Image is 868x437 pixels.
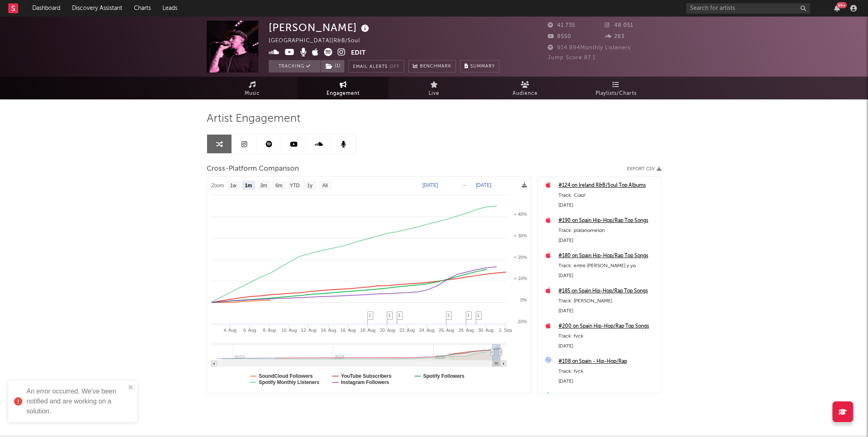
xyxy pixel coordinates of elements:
input: Search for artists [686,3,810,14]
text: 12. Aug [301,328,316,333]
span: 914.894 Monthly Listeners [548,45,631,51]
div: [PERSON_NAME] [269,21,371,34]
span: Live [429,89,439,99]
text: 24. Aug [419,328,434,333]
div: An error occurred. We've been notified and are working on a solution. [26,386,126,416]
text: YTD [290,183,300,188]
div: Track: Ciao! [558,191,657,200]
span: Summary [470,64,495,69]
div: Track: platanomelon [558,226,657,236]
span: Engagement [327,89,360,99]
button: Export CSV [627,167,661,171]
text: 1. Sep [499,328,512,333]
text: Zoom [211,183,224,188]
text: 22. Aug [399,328,415,333]
div: [DATE] [558,377,657,386]
a: Playlists/Charts [570,77,661,99]
text: SoundCloud Followers [259,373,313,379]
div: Track: fvck [558,331,657,341]
text: 28. Aug [458,328,474,333]
text: 18. Aug [360,328,375,333]
div: Track: fvck [558,367,657,377]
button: Email AlertsOff [348,60,404,72]
text: + 20% [514,255,527,260]
text: + 40% [514,212,527,217]
text: Spotify Followers [423,373,465,379]
div: [GEOGRAPHIC_DATA] | R&B/Soul [269,36,370,46]
a: Audience [479,77,570,99]
div: #108 on Spain - Hip-Hop/Rap [558,357,657,367]
span: ( 1 ) [320,60,345,72]
span: 1 [477,313,479,318]
a: Live [389,77,479,99]
a: Music [207,77,298,99]
text: 1y [307,183,312,188]
span: 1 [369,313,371,318]
a: #185 on Spain Hip-Hop/Rap Top Songs [558,286,657,296]
button: close [128,384,134,392]
div: [DATE] [558,271,657,281]
span: 48.051 [605,23,633,28]
text: 4. Aug [224,328,236,333]
span: 1 [447,313,450,318]
text: 6. Aug [243,328,256,333]
div: [DATE] [558,306,657,316]
span: Benchmark [420,62,451,72]
div: Track: [PERSON_NAME] [558,296,657,306]
text: 1w [230,183,237,188]
text: → [462,182,467,188]
text: 6m [276,183,283,188]
button: Tracking [269,60,320,72]
span: 1 [398,313,401,318]
div: [DATE] [558,341,657,351]
em: Off [390,65,400,69]
button: 99+ [834,5,840,12]
a: Release: no quiere bailar [558,392,657,402]
div: Track: entre [PERSON_NAME] y yo [558,261,657,271]
text: All [322,183,327,188]
span: Jump Score: 87.1 [548,55,596,60]
button: Summary [460,60,499,72]
text: 20. Aug [380,328,395,333]
span: 1 [467,313,470,318]
a: #124 on Ireland R&B/Soul Top Albums [558,181,657,191]
text: + 30% [514,233,527,238]
text: [DATE] [476,182,491,188]
span: 41.735 [548,23,575,28]
text: 26. Aug [439,328,454,333]
div: [DATE] [558,200,657,210]
text: -10% [516,319,527,324]
text: 10. Aug [281,328,297,333]
a: #190 on Spain Hip-Hop/Rap Top Songs [558,216,657,226]
text: [DATE] [422,182,438,188]
text: 0% [520,297,527,302]
text: 16. Aug [341,328,356,333]
span: Artist Engagement [207,114,300,124]
a: #200 on Spain Hip-Hop/Rap Top Songs [558,321,657,331]
span: Playlists/Charts [596,89,637,99]
text: Instagram Followers [341,379,389,385]
div: [DATE] [558,236,657,246]
button: (1) [321,60,344,72]
span: 1 [388,313,391,318]
text: 1m [245,183,252,188]
a: #180 on Spain Hip-Hop/Rap Top Songs [558,251,657,261]
span: 8550 [548,34,571,39]
a: Engagement [298,77,389,99]
text: 8. Aug [263,328,276,333]
span: Cross-Platform Comparison [207,164,299,174]
text: + 10% [514,276,527,281]
span: 283 [605,34,625,39]
text: 3m [260,183,267,188]
button: Edit [351,48,366,58]
text: 14. Aug [321,328,336,333]
span: Audience [513,89,538,99]
text: 30. Aug [478,328,494,333]
text: YouTube Subscribers [341,373,392,379]
a: Benchmark [408,60,456,72]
